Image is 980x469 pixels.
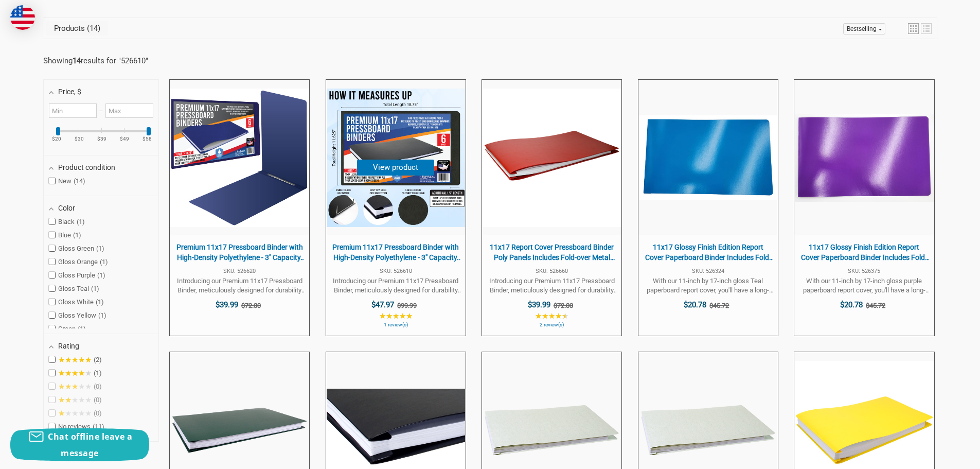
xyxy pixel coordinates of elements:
span: $39.99 [216,300,238,309]
a: 11x17 Glossy Finish Edition Report Cover Paperboard Binder Includes Fold-over Metal Fasteners Glo... [638,80,778,336]
span: $72.00 [241,302,261,309]
span: 11 [93,423,104,430]
span: $72.00 [554,302,573,309]
span: Color [58,204,75,212]
span: Premium 11x17 Pressboard Binder with High-Density Polyethylene - 3" Capacity, Crush Finish Exteri... [175,242,304,263]
span: 1 [91,285,99,292]
span: Introducing our Premium 11x17 Pressboard Binder, meticulously designed for durability and functio... [175,276,304,295]
span: ★★★★★ [58,383,92,391]
span: ★★★★★ [379,312,413,320]
a: View Products Tab [46,21,108,36]
span: Black [49,218,85,226]
span: Rating [58,342,79,350]
span: 1 [94,369,102,377]
span: No reviews [49,423,104,431]
span: $47.97 [371,300,394,309]
span: , $ [74,88,81,96]
ins: $58 [136,136,158,142]
span: 1 [78,325,86,333]
span: Introducing our Premium 11x17 Pressboard Binder, meticulously designed for durability and functio... [487,276,616,295]
span: $99.99 [397,302,417,309]
a: 11x17 Report Cover Pressboard Binder Poly Panels Includes Fold-over Metal Fasteners Red Package of 6 [482,80,621,336]
span: $45.72 [709,302,729,309]
span: 1 [96,245,104,252]
span: SKU: 526610 [331,268,460,274]
span: ★★★★★ [58,409,92,418]
span: Chat offline leave a message [48,431,132,459]
span: Gloss Green [49,245,104,253]
span: 1 [96,298,104,306]
span: SKU: 526620 [175,268,304,274]
span: ★★★★★ [58,396,92,404]
span: – [97,107,105,115]
span: ★★★★★ [58,369,92,377]
span: Blue [49,231,81,239]
span: $39.99 [528,300,550,309]
img: Premium 11x17 Pressboard Binder with High-Density Polyethylene - 3" Capacity, Crush Finish Exteri... [327,89,465,227]
span: 14 [85,24,100,33]
span: 1 review(s) [331,322,460,327]
a: View grid mode [908,23,919,34]
a: View list mode [921,23,932,34]
span: Price [58,88,81,96]
span: New [49,177,85,185]
a: Premium 11x17 Pressboard Binder with High-Density Polyethylene - 3" Capacity, Crush Finish Exteri... [326,80,466,336]
span: 1 [73,231,81,239]
span: 0 [94,396,102,404]
span: Gloss White [49,298,104,306]
span: $45.72 [866,302,885,309]
input: Min [49,103,97,118]
span: SKU: 526375 [799,268,929,274]
img: 11x17 Glossy Finish Edition Report Cover Paperboard Binder Includes Fold-over Metal Fasteners Glo... [795,114,933,202]
span: 1 [77,218,85,225]
a: Premium 11x17 Pressboard Binder with High-Density Polyethylene - 3" Capacity, Crush Finish Exteri... [170,80,309,336]
a: 526610 [121,56,146,65]
span: 1 [100,258,108,266]
span: Gloss Teal [49,285,99,293]
span: Introducing our Premium 11x17 Pressboard Binder, meticulously designed for durability and functio... [331,276,460,295]
span: $20.78 [684,300,706,309]
span: SKU: 526324 [644,268,773,274]
span: 2 [94,356,102,363]
span: With our 11-inch by 17-inch gloss Teal paperboard report cover, you'll have a long-lasting, easy-... [644,276,773,295]
div: Showing results for " " [43,56,167,65]
span: Gloss Purple [49,271,105,280]
span: 1 [98,311,106,319]
img: duty and tax information for United States [10,5,35,30]
img: 11x17 Glossy Finish Edition Report Cover Paperboard Binder Includes Fold-over Metal Fasteners Glo... [639,115,777,200]
ins: $30 [68,136,90,142]
input: Max [105,103,153,118]
a: Sort options [843,23,885,34]
span: ★★★★★ [535,312,568,320]
b: 14 [73,56,81,65]
button: View product [357,160,434,176]
span: With our 11-inch by 17-inch gloss purple paperboard report cover, you'll have a long-lasting, eas... [799,276,929,295]
a: 11x17 Glossy Finish Edition Report Cover Paperboard Binder Includes Fold-over Metal Fasteners Glo... [794,80,934,336]
span: 0 [94,383,102,390]
span: 11x17 Glossy Finish Edition Report Cover Paperboard Binder Includes Fold-over Metal Fasteners Glo... [799,242,929,263]
span: 1 [97,271,105,279]
span: Gloss Yellow [49,311,106,320]
span: Product condition [58,163,115,171]
span: Bestselling [847,25,877,32]
span: $20.78 [840,300,863,309]
span: 11x17 Report Cover Pressboard Binder Poly Panels Includes Fold-over Metal Fasteners Red Package of 6 [487,242,616,263]
span: 2 review(s) [487,322,616,327]
ins: $49 [114,136,135,142]
span: 14 [74,177,85,185]
span: Green [49,325,86,333]
button: Chat offline leave a message [10,428,149,461]
span: 0 [94,409,102,417]
span: Premium 11x17 Pressboard Binder with High-Density Polyethylene - 3" Capacity, Crush Finish Exteri... [331,242,460,263]
span: ★★★★★ [58,356,92,364]
span: SKU: 526660 [487,268,616,274]
span: Gloss Orange [49,258,108,266]
ins: $20 [46,136,67,142]
span: 11x17 Glossy Finish Edition Report Cover Paperboard Binder Includes Fold-over Metal Fasteners Glo... [644,242,773,263]
ins: $39 [91,136,113,142]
